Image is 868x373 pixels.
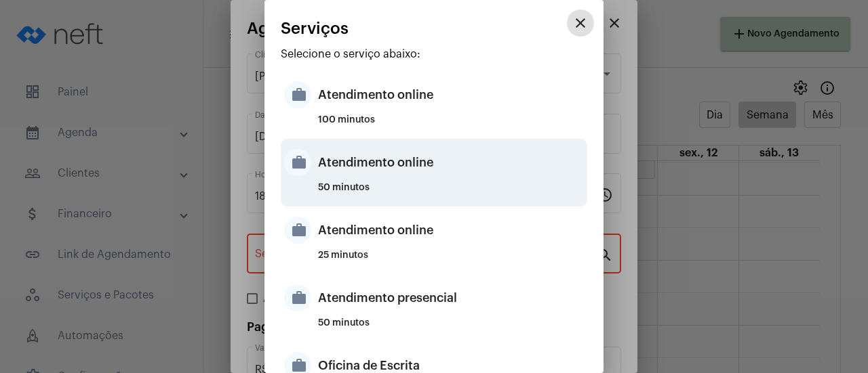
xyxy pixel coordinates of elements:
mat-icon: work [284,217,311,244]
mat-icon: work [284,81,311,108]
span: Serviços [281,20,349,37]
mat-icon: work [284,284,311,311]
div: 50 minutos [318,318,584,338]
mat-icon: close [572,15,589,31]
div: Atendimento online [318,142,584,183]
p: Selecione o serviço abaixo: [281,48,587,60]
div: Atendimento presencial [318,278,584,318]
div: 25 minutos [318,250,584,271]
div: 50 minutos [318,183,584,203]
div: Atendimento online [318,210,584,250]
div: 100 minutos [318,115,584,135]
div: Atendimento online [318,74,584,115]
mat-icon: work [284,149,311,176]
